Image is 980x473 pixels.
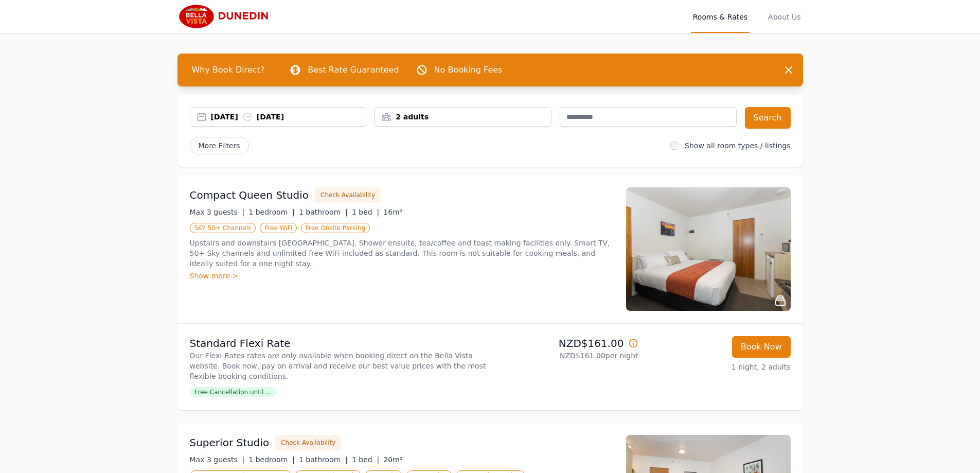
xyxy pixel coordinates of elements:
span: Free WiFi [260,223,297,233]
button: Check Availability [275,435,341,450]
span: Max 3 guests | [190,456,245,464]
span: 1 bed | [352,208,379,216]
p: Standard Flexi Rate [190,336,486,351]
span: Free Onsite Parking [301,223,370,233]
span: SKY 50+ Channels [190,223,256,233]
span: 20m² [383,456,402,464]
p: Upstairs and downstairs [GEOGRAPHIC_DATA]. Shower ensuite, tea/coffee and toast making facilities... [190,238,614,269]
span: 1 bed | [352,456,379,464]
p: NZD$161.00 [494,336,638,351]
img: Bella Vista Dunedin [177,4,277,29]
button: Search [745,107,791,129]
span: 1 bathroom | [299,208,348,216]
label: Show all room types / listings [685,142,790,150]
p: NZD$161.00 per night [494,351,638,361]
div: [DATE] [DATE] [211,112,366,122]
span: Max 3 guests | [190,208,245,216]
span: 16m² [383,208,402,216]
p: Our Flexi-Rates rates are only available when booking direct on the Bella Vista website. Book now... [190,351,486,381]
h3: Superior Studio [190,435,270,450]
div: Show more > [190,271,614,281]
h3: Compact Queen Studio [190,188,309,202]
button: Check Availability [315,187,381,203]
span: More Filters [190,137,249,154]
span: Why Book Direct? [184,60,273,80]
button: Book Now [732,336,791,358]
div: 2 adults [375,112,551,122]
span: 1 bedroom | [248,456,295,464]
span: 1 bathroom | [299,456,348,464]
span: 1 bedroom | [248,208,295,216]
p: No Booking Fees [434,64,503,76]
p: Best Rate Guaranteed [308,64,399,76]
span: Free Cancellation until ... [190,387,277,397]
p: 1 night, 2 adults [647,362,791,372]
